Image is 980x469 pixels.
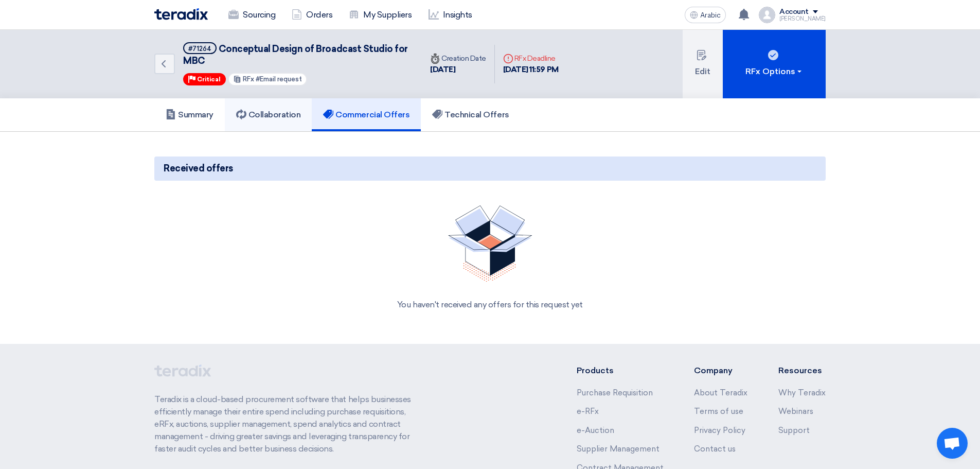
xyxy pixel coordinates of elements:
button: RFx Options [723,30,826,98]
font: Critical [197,76,221,83]
a: e-RFx [577,407,599,416]
font: [PERSON_NAME] [779,15,826,22]
font: You haven't received any offers for this request yet [397,300,583,309]
font: RFx [243,75,254,83]
font: Products [577,366,614,375]
div: Open chat [937,428,968,459]
font: Summary [178,110,213,119]
img: Teradix logo [154,8,208,20]
font: Conceptual Design of Broadcast Studio for MBC [183,43,408,66]
font: Creation Date [441,54,486,63]
a: Contact us [694,444,736,454]
a: Orders [283,4,341,26]
a: Support [778,426,810,435]
font: #Email request [256,75,302,83]
a: Technical Offers [421,98,520,131]
a: Why Teradix [778,388,826,397]
h5: Conceptual Design of Broadcast Studio for MBC [183,42,409,67]
font: Technical Offers [444,110,509,119]
font: Orders [306,10,332,20]
font: Teradix is ​​a cloud-based procurement software that helps businesses efficiently manage their en... [154,394,411,454]
font: Edit [695,66,710,76]
a: Collaboration [225,98,312,131]
font: RFx Deadline [514,54,556,63]
font: Sourcing [243,10,275,20]
font: RFx Options [745,66,795,76]
a: My Suppliers [341,4,420,26]
a: Privacy Policy [694,426,745,435]
font: Resources [778,366,822,375]
a: Insights [420,4,480,26]
font: Arabic [700,11,721,20]
font: Account [779,7,809,16]
a: Commercial Offers [312,98,421,131]
font: Collaboration [248,110,301,119]
font: Insights [443,10,472,20]
a: Summary [154,98,225,131]
font: Received offers [164,163,233,174]
img: No Quotations Found! [448,205,532,282]
a: Sourcing [220,4,283,26]
a: Purchase Requisition [577,388,653,397]
font: [DATE] [430,65,455,74]
font: My Suppliers [363,10,412,20]
a: About Teradix [694,388,747,397]
a: e-Auction [577,426,614,435]
a: Webinars [778,407,813,416]
a: Terms of use [694,407,743,416]
font: [DATE] 11:59 PM [503,65,559,74]
img: profile_test.png [759,7,775,23]
font: Company [694,366,733,375]
button: Edit [683,30,723,98]
font: #71264 [188,45,211,53]
a: Supplier Management [577,444,660,454]
button: Arabic [685,7,726,23]
font: Commercial Offers [335,110,409,119]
